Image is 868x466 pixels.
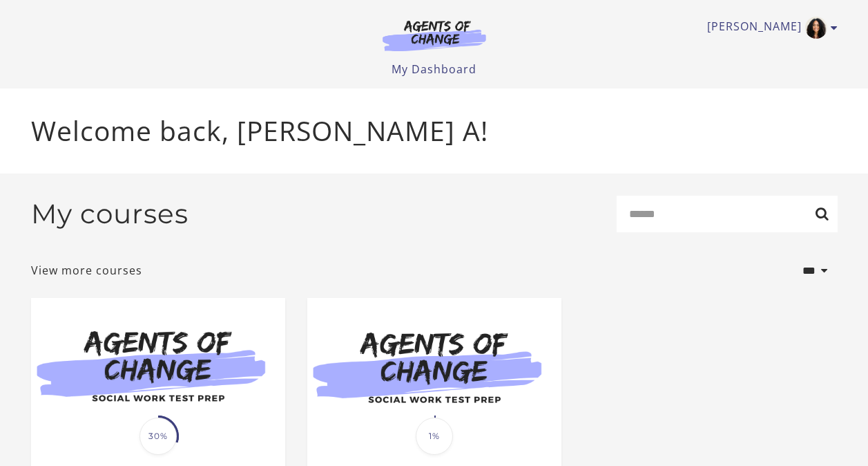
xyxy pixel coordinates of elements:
[392,62,476,77] a: My Dashboard
[31,111,838,151] p: Welcome back, [PERSON_NAME] A!
[368,19,501,51] img: Agents of Change Logo
[31,198,189,230] h2: My courses
[139,418,177,455] span: 30%
[416,418,453,455] span: 1%
[707,17,831,39] a: Toggle menu
[31,262,142,279] a: View more courses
